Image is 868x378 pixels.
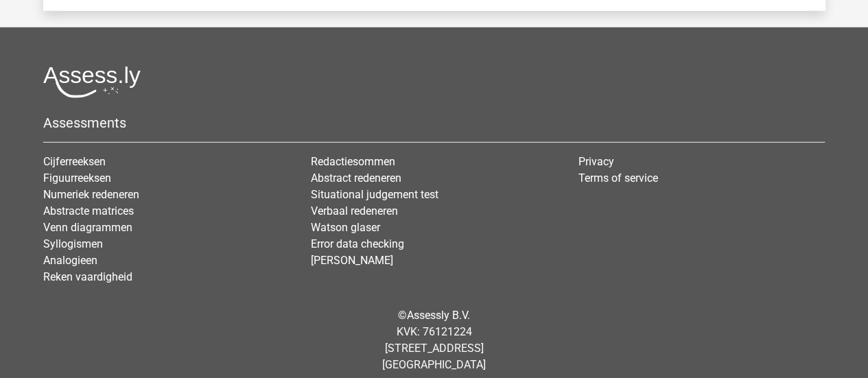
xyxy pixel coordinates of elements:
h5: Assessments [43,115,825,131]
a: Error data checking [311,237,404,250]
a: Abstract redeneren [311,172,401,185]
a: Reken vaardigheid [43,270,132,283]
a: Verbaal redeneren [311,204,398,217]
img: Assessly logo [43,66,141,98]
a: Abstracte matrices [43,204,134,217]
a: Figuurreeksen [43,172,111,185]
a: Redactiesommen [311,155,395,168]
a: Numeriek redeneren [43,188,139,201]
a: Watson glaser [311,221,380,234]
a: Cijferreeksen [43,155,106,168]
a: Analogieen [43,254,97,267]
a: Privacy [578,155,613,168]
a: Situational judgement test [311,188,438,201]
a: Terms of service [578,172,657,185]
a: Assessly B.V. [407,309,470,322]
a: [PERSON_NAME] [311,254,393,267]
a: Syllogismen [43,237,103,250]
a: Venn diagrammen [43,221,132,234]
